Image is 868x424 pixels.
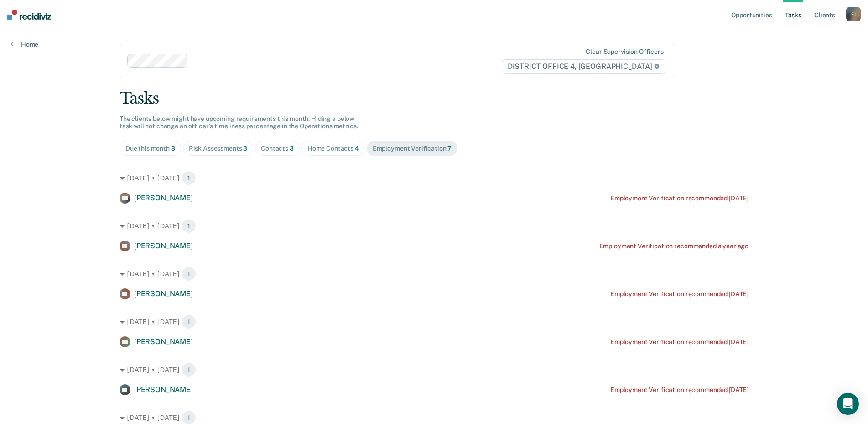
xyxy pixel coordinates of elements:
div: [DATE] • [DATE] 1 [120,171,748,185]
div: F J [846,7,861,21]
div: [DATE] • [DATE] 1 [120,219,748,233]
span: [PERSON_NAME] [134,337,193,346]
span: 4 [355,145,359,152]
span: 1 [182,362,196,377]
span: 8 [171,145,175,152]
span: 1 [182,171,196,185]
div: Due this month [125,145,175,152]
span: 1 [182,219,196,233]
div: Tasks [120,89,748,108]
div: [DATE] • [DATE] 1 [120,314,748,329]
span: [PERSON_NAME] [134,385,193,394]
div: Contacts [261,145,294,152]
span: [PERSON_NAME] [134,194,193,202]
div: Employment Verification recommended [DATE] [610,386,748,394]
div: Home Contacts [307,145,359,152]
span: 1 [182,267,196,281]
span: 1 [182,314,196,329]
span: The clients below might have upcoming requirements this month. Hiding a below task will not chang... [120,115,358,130]
span: DISTRICT OFFICE 4, [GEOGRAPHIC_DATA] [502,59,665,74]
span: [PERSON_NAME] [134,241,193,250]
div: Employment Verification recommended [DATE] [610,194,748,202]
div: Employment Verification [373,145,452,152]
div: Employment Verification recommended [DATE] [610,290,748,298]
a: Home [11,40,38,48]
button: FJ [846,7,861,21]
div: [DATE] • [DATE] 1 [120,267,748,281]
span: 3 [290,145,294,152]
div: Open Intercom Messenger [837,393,859,415]
span: 7 [447,145,452,152]
div: Employment Verification recommended a year ago [599,242,749,250]
div: Clear supervision officers [586,48,663,56]
div: Risk Assessments [189,145,248,152]
div: [DATE] • [DATE] 1 [120,362,748,377]
img: Recidiviz [7,10,51,20]
span: [PERSON_NAME] [134,289,193,298]
div: Employment Verification recommended [DATE] [610,338,748,346]
span: 3 [243,145,247,152]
